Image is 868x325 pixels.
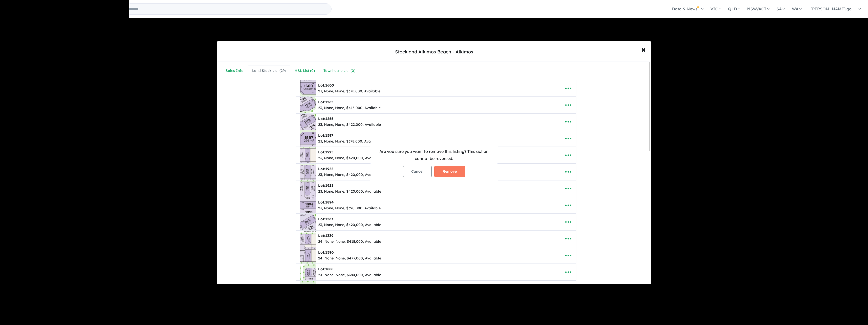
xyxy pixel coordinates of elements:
[7,6,50,12] img: Openlot PRO Logo White
[811,6,855,11] span: [PERSON_NAME].go...
[403,166,432,177] button: Cancel
[434,166,465,177] button: Remove
[77,4,330,14] input: Try estate name, suburb, builder or developer
[375,148,493,162] p: Are you sure you want to remove this listing? This action cannot be reversed.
